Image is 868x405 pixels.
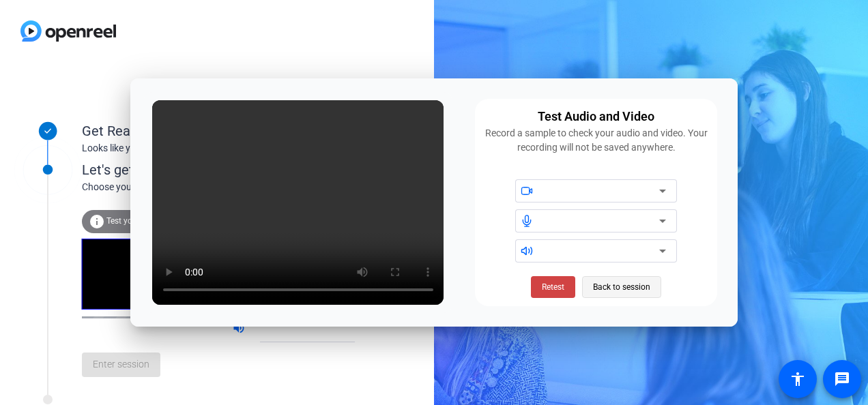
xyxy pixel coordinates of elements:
[483,126,709,155] div: Record a sample to check your audio and video. Your recording will not be saved anywhere.
[82,160,383,180] div: Let's get connected.
[232,321,248,337] mat-icon: volume_up
[106,216,201,226] span: Test your audio and video
[593,274,650,300] span: Back to session
[538,107,654,126] div: Test Audio and Video
[790,371,806,387] mat-icon: accessibility
[542,281,564,293] span: Retest
[531,276,575,298] button: Retest
[582,276,661,298] button: Back to session
[82,141,355,155] div: Looks like you've been invited to join
[82,180,383,194] div: Choose your settings
[82,121,355,141] div: Get Ready!
[89,213,105,230] mat-icon: info
[834,371,850,387] mat-icon: message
